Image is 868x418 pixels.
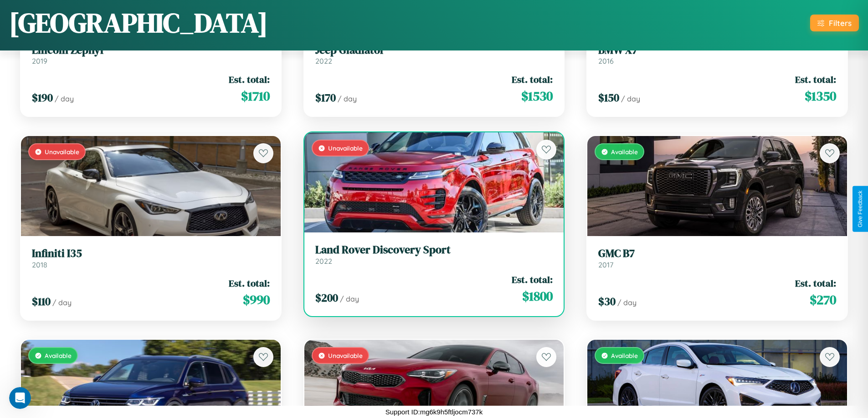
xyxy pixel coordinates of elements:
[621,94,640,103] span: / day
[241,87,270,105] span: $ 1710
[805,87,836,105] span: $ 1350
[32,90,53,105] span: $ 190
[521,87,553,105] span: $ 1530
[522,287,553,305] span: $ 1800
[598,56,614,65] span: 2016
[810,291,836,309] span: $ 270
[55,94,74,103] span: / day
[598,294,616,309] span: $ 30
[243,291,270,309] span: $ 990
[32,56,47,65] span: 2019
[611,352,638,359] span: Available
[617,298,637,307] span: / day
[795,73,836,86] span: Est. total:
[512,273,553,286] span: Est. total:
[315,257,332,266] span: 2022
[385,406,483,418] p: Support ID: mg6k9h5ftljocm737k
[315,44,553,66] a: Jeep Gladiator2022
[598,90,619,105] span: $ 150
[9,387,31,409] iframe: Intercom live chat
[45,352,72,359] span: Available
[598,247,836,260] h3: GMC B7
[598,247,836,269] a: GMC B72017
[810,15,859,31] button: Filters
[229,277,270,290] span: Est. total:
[795,277,836,290] span: Est. total:
[512,73,553,86] span: Est. total:
[598,44,836,66] a: BMW X72016
[32,247,270,269] a: Infiniti I352018
[598,260,613,269] span: 2017
[45,148,79,156] span: Unavailable
[32,44,270,66] a: Lincoln Zephyr2019
[857,191,863,227] div: Give Feedback
[315,243,553,257] h3: Land Rover Discovery Sport
[315,243,553,266] a: Land Rover Discovery Sport2022
[611,148,638,156] span: Available
[229,73,270,86] span: Est. total:
[52,298,72,307] span: / day
[32,260,47,269] span: 2018
[32,294,51,309] span: $ 110
[829,18,852,28] div: Filters
[315,90,336,105] span: $ 170
[9,4,268,41] h1: [GEOGRAPHIC_DATA]
[315,290,338,305] span: $ 200
[340,294,359,303] span: / day
[32,247,270,260] h3: Infiniti I35
[328,144,363,152] span: Unavailable
[338,94,357,103] span: / day
[328,352,363,359] span: Unavailable
[315,56,332,65] span: 2022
